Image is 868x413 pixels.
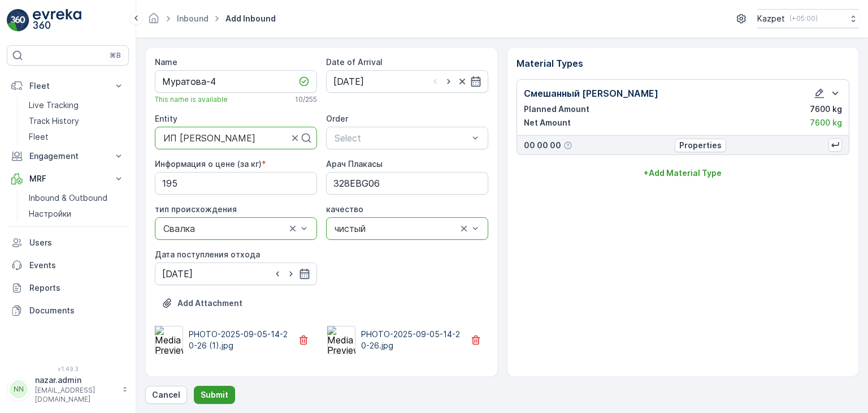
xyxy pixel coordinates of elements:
p: Submit [201,389,228,401]
img: logo_light-DOdMpM7g.png [33,9,81,32]
span: v 1.49.3 [7,365,129,372]
p: Track History [29,115,79,127]
label: Entity [155,114,177,123]
p: Reports [29,282,124,294]
p: nazar.admin [35,375,116,386]
p: Настройки [29,208,71,220]
button: Properties [675,139,726,152]
button: Cancel [145,386,187,404]
p: 00 00 00 [524,140,561,151]
p: Properties [679,140,722,151]
p: Inbound & Outbound [29,192,107,204]
a: Homepage [147,16,160,26]
p: Add Attachment [177,298,242,309]
label: Информация о цене (за кг) [155,159,262,169]
p: + Add Material Type [644,167,722,179]
p: Documents [29,305,124,316]
p: Net Amount [524,117,571,128]
input: dd/mm/yyyy [326,70,488,93]
p: MRF [29,173,106,184]
a: Fleet [24,129,129,145]
a: Inbound [177,14,209,23]
p: Live Tracking [29,100,79,111]
p: Planned Amount [524,104,589,115]
img: Media Preview [155,326,183,354]
p: Select [335,131,468,145]
p: 7600 kg [810,117,842,128]
p: ( +05:00 ) [789,14,818,23]
input: dd/mm/yyyy [155,263,317,285]
label: тип происхождения [155,204,237,214]
label: Name [155,57,177,67]
span: Add Inbound [223,13,278,24]
span: This name is available [155,95,228,104]
p: Users [29,237,124,248]
p: 10 / 255 [295,95,317,104]
a: Настройки [24,206,129,222]
img: logo [7,9,29,32]
label: Арач Плакасы [326,159,383,169]
p: Fleet [29,80,106,92]
p: Смешанный [PERSON_NAME] [524,87,658,100]
label: Date of Arrival [326,57,383,67]
a: Events [7,254,129,277]
div: Help Tooltip Icon [563,141,572,150]
a: Documents [7,299,129,322]
p: Events [29,260,124,271]
button: Kazpet(+05:00) [757,9,859,28]
a: Inbound & Outbound [24,190,129,206]
p: Material Types [517,57,850,70]
label: качество [326,204,363,214]
button: Submit [194,386,235,404]
a: Users [7,231,129,254]
p: Engagement [29,150,106,162]
img: Media Preview [327,326,355,354]
label: Дата поступления отхода [155,249,260,259]
button: Upload File [155,294,249,312]
a: Live Tracking [24,97,129,113]
a: Reports [7,277,129,299]
a: Track History [24,113,129,129]
button: NNnazar.admin[EMAIL_ADDRESS][DOMAIN_NAME] [7,375,129,404]
p: Cancel [152,389,180,401]
p: ⌘B [110,51,121,60]
button: MRF [7,167,129,190]
p: PHOTO-2025-09-05-14-20-26.jpg [361,329,463,351]
p: Kazpet [757,13,785,24]
p: Fleet [29,131,49,143]
p: 7600 kg [810,104,842,115]
button: Fleet [7,75,129,97]
p: [EMAIL_ADDRESS][DOMAIN_NAME] [35,386,116,404]
button: +Add Material Type [517,164,850,182]
div: NN [10,380,28,398]
p: PHOTO-2025-09-05-14-20-26 (1).jpg [189,329,291,351]
button: Engagement [7,145,129,167]
label: Order [326,114,348,123]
